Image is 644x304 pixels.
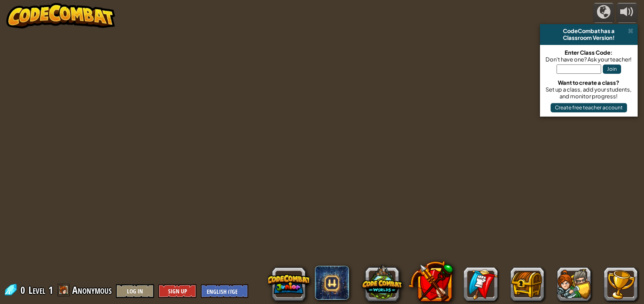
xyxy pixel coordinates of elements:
button: Log In [116,284,154,298]
span: Anonymous [72,283,112,297]
span: 1 [48,283,53,297]
button: Sign Up [158,284,197,298]
img: CodeCombat - Learn how to code by playing a game [6,3,115,28]
span: 0 [20,283,28,297]
div: Set up a class, add your students, and monitor progress! [544,86,633,100]
button: Adjust volume [616,3,638,23]
div: CodeCombat has a [543,28,634,34]
div: Enter Class Code: [544,49,633,56]
button: Campaigns [593,3,614,23]
button: Join [603,64,621,74]
div: Want to create a class? [544,79,633,86]
span: Level [28,283,45,297]
div: Don't have one? Ask your teacher! [544,56,633,63]
button: Create free teacher account [551,103,627,112]
div: Classroom Version! [543,34,634,41]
